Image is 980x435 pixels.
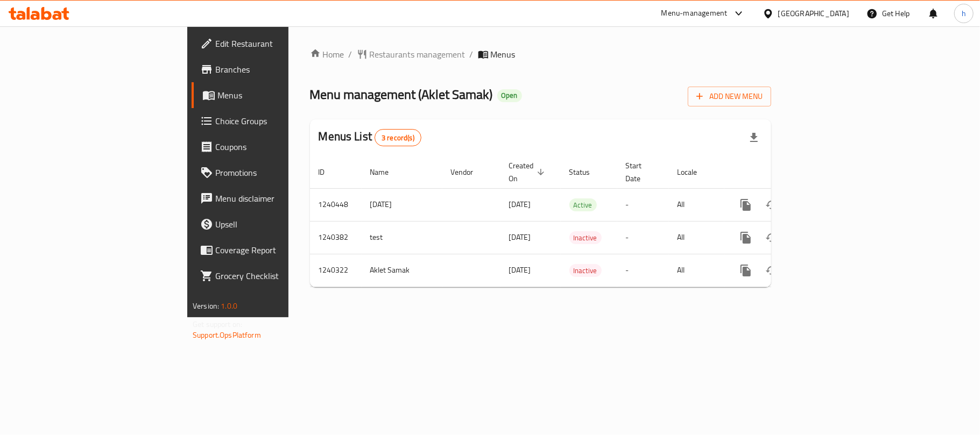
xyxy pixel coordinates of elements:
span: Start Date [626,159,656,185]
div: [GEOGRAPHIC_DATA] [778,8,849,19]
span: 3 record(s) [375,133,421,143]
span: [DATE] [509,263,531,277]
div: Open [497,89,522,102]
div: Menu-management [661,7,728,20]
span: Edit Restaurant [215,37,342,50]
a: Coupons [192,134,351,160]
span: Branches [215,63,342,76]
div: Inactive [569,231,602,244]
a: Coverage Report [192,237,351,263]
span: Active [569,199,597,211]
span: Add New Menu [696,90,763,103]
span: Inactive [569,265,602,277]
span: Menu management ( Aklet Samak ) [310,82,493,106]
span: Get support on: [193,317,242,331]
a: Menus [192,82,351,108]
span: Menu disclaimer [215,192,342,205]
td: Aklet Samak [362,254,442,287]
button: Change Status [759,258,785,283]
a: Restaurants management [357,48,466,61]
span: Locale [678,166,711,179]
td: - [617,221,669,254]
button: more [733,225,759,251]
span: Open [497,91,522,100]
button: more [733,192,759,218]
span: Menus [491,48,516,61]
a: Grocery Checklist [192,263,351,289]
div: Total records count [375,129,421,146]
span: Menus [217,89,342,102]
span: Restaurants management [370,48,466,61]
a: Promotions [192,160,351,186]
span: Inactive [569,232,602,244]
span: 1.0.0 [221,299,237,313]
td: All [669,254,724,287]
span: Name [370,166,403,179]
a: Menu disclaimer [192,186,351,211]
button: Add New Menu [688,87,771,106]
span: Upsell [215,218,342,231]
div: Active [569,198,597,211]
li: / [470,48,474,61]
a: Upsell [192,211,351,237]
table: enhanced table [310,156,845,287]
h2: Menus List [319,129,421,146]
a: Branches [192,56,351,82]
span: ID [319,166,339,179]
span: Coverage Report [215,244,342,256]
th: Actions [724,156,845,189]
span: h [962,8,966,19]
span: [DATE] [509,230,531,244]
td: All [669,221,724,254]
span: Choice Groups [215,115,342,127]
td: - [617,188,669,221]
td: All [669,188,724,221]
span: Promotions [215,166,342,179]
nav: breadcrumb [310,48,771,61]
td: - [617,254,669,287]
td: [DATE] [362,188,442,221]
span: Status [569,166,604,179]
span: Grocery Checklist [215,269,342,282]
button: Change Status [759,192,785,218]
a: Support.OpsPlatform [193,328,261,342]
button: Change Status [759,225,785,251]
span: [DATE] [509,197,531,211]
div: Export file [741,125,767,151]
td: test [362,221,442,254]
span: Coupons [215,140,342,153]
button: more [733,258,759,283]
a: Edit Restaurant [192,31,351,56]
span: Vendor [451,166,488,179]
a: Choice Groups [192,108,351,134]
span: Created On [509,159,548,185]
span: Version: [193,299,219,313]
